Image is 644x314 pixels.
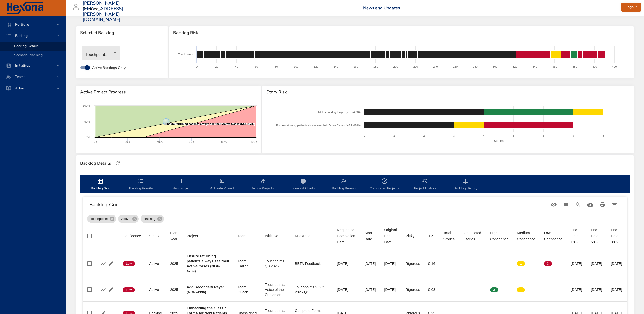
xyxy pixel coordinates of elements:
[295,233,329,239] span: Milestone
[238,285,257,295] div: Team Quack
[11,74,29,79] span: Teams
[83,5,104,13] div: Raintree
[433,65,438,68] text: 240
[611,227,623,245] div: End Date 90%
[196,65,198,68] text: 0
[317,111,360,114] text: Add Secondary Payer (NGP-4396)
[337,261,356,266] div: [DATE]
[573,65,577,68] text: 380
[80,90,257,95] span: Active Project Progress
[364,134,365,137] text: 0
[384,227,397,245] div: Sort
[544,230,563,242] div: Sort
[107,260,115,267] button: Edit Project Details
[393,134,395,137] text: 1
[124,178,158,191] span: Backlog Priority
[393,65,398,68] text: 200
[591,287,603,292] div: [DATE]
[408,178,442,191] span: Project History
[544,230,563,242] div: Low Confidence
[591,227,603,245] div: End Date 50%
[87,216,111,221] span: Touchpoints
[367,178,402,191] span: Completed Projects
[118,215,138,223] div: Active
[513,134,514,137] text: 5
[464,230,482,242] div: Sort
[490,230,509,242] div: Sort
[483,134,485,137] text: 4
[611,261,623,266] div: [DATE]
[84,120,90,123] text: 50%
[11,22,33,27] span: Portfolio
[255,65,258,68] text: 60
[265,233,287,239] span: Initiative
[11,86,30,91] span: Admin
[384,227,397,245] div: Original End Date
[448,178,483,191] span: Backlog History
[295,233,310,239] div: Milestone
[89,201,548,209] h6: Backlog Grid
[265,233,278,239] div: Sort
[79,159,112,167] div: Backlog Details
[149,261,162,266] div: Active
[265,259,287,269] div: Touchpoints Q3 2025
[490,288,498,292] span: 3
[584,199,596,211] button: Download CSV
[354,65,358,68] text: 160
[238,233,257,239] span: Team
[494,139,503,143] text: Stories
[473,65,478,68] text: 280
[215,65,218,68] text: 20
[295,233,310,239] div: Sort
[83,178,118,191] span: Backlog Grid
[544,261,552,266] span: 3
[266,90,630,95] span: Story Risk
[276,124,361,127] text: Ensure returning patients always see their Active Cases (NGP-4789)
[517,230,536,242] div: Medium Confidence
[365,287,376,292] div: [DATE]
[544,288,552,292] span: 0
[453,134,455,137] text: 3
[612,65,617,68] text: 420
[314,65,318,68] text: 120
[187,254,229,273] b: Ensure returning patients always see their Active Cases (NGP-4789)
[443,230,456,242] div: Sort
[14,44,39,48] span: Backlog Details
[337,227,356,245] div: Requested Completion Date
[170,287,178,292] div: 2025
[170,230,178,242] div: Sort
[373,65,378,68] text: 180
[602,134,604,137] text: 8
[384,287,397,292] div: [DATE]
[405,233,414,239] div: Risky
[165,122,255,125] text: Ensure returning patients always see their Active Cases (NGP-4789)
[123,233,141,239] span: Confidence
[141,216,158,221] span: Backlog
[205,178,239,191] span: Activate Project
[413,65,418,68] text: 220
[87,215,116,223] div: Touchpoints
[114,160,121,167] button: Refresh Page
[170,230,178,242] div: Plan Year
[405,287,420,292] div: Rigorous
[14,53,43,57] span: Scenario Planning
[99,286,107,293] button: Show Burnup
[365,230,376,242] div: Start Date
[295,261,329,266] div: BETA Feedback
[596,199,609,211] button: Print
[443,230,456,242] div: Total Stories
[621,3,641,12] button: Logout
[235,65,238,68] text: 40
[187,233,229,239] span: Project
[592,65,597,68] text: 400
[490,230,509,242] div: High Confidence
[86,136,90,139] text: 0%
[560,199,572,211] button: View Columns
[428,233,433,239] div: TP
[173,30,630,35] span: Backlog Risk
[513,65,517,68] text: 320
